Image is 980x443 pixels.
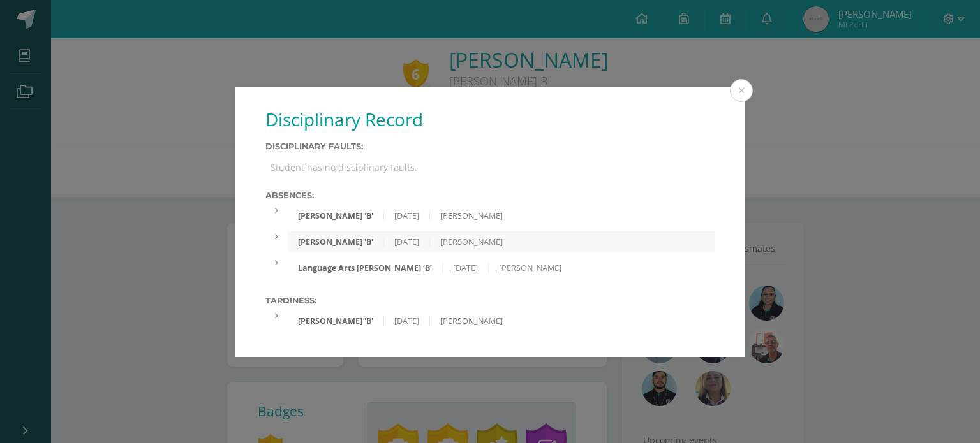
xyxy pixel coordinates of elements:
button: Close (Esc) [730,79,753,102]
div: [PERSON_NAME] [430,210,513,221]
label: Tardiness: [265,296,715,305]
div: [PERSON_NAME] 'B' [288,236,384,247]
div: [DATE] [384,210,430,221]
label: Absences: [265,191,715,200]
div: [PERSON_NAME] [430,316,513,326]
div: [PERSON_NAME] [489,263,572,273]
div: [DATE] [384,316,430,326]
h1: Disciplinary Record [265,107,715,131]
div: [PERSON_NAME] [430,236,513,247]
div: [DATE] [443,263,489,273]
div: Student has no disciplinary faults. [265,156,715,178]
div: [PERSON_NAME] 'B' [288,210,384,221]
label: Disciplinary faults: [265,142,715,151]
div: [DATE] [384,236,430,247]
div: [PERSON_NAME] 'B' [288,316,384,326]
div: Language Arts [PERSON_NAME] ‘B’ [288,263,443,273]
